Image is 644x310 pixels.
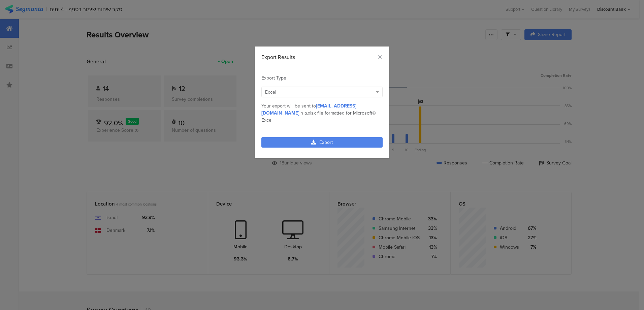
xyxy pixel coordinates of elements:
span: Excel [265,89,276,96]
div: Export Type [261,74,383,82]
div: Your export will be sent to in a [261,102,383,124]
div: dialog [255,46,389,158]
span: .xlsx file formatted for Microsoft© Excel [261,110,376,124]
div: Export Results [261,53,383,61]
button: Close [377,53,383,61]
span: [EMAIL_ADDRESS][DOMAIN_NAME] [261,102,356,117]
a: Export [261,137,383,148]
